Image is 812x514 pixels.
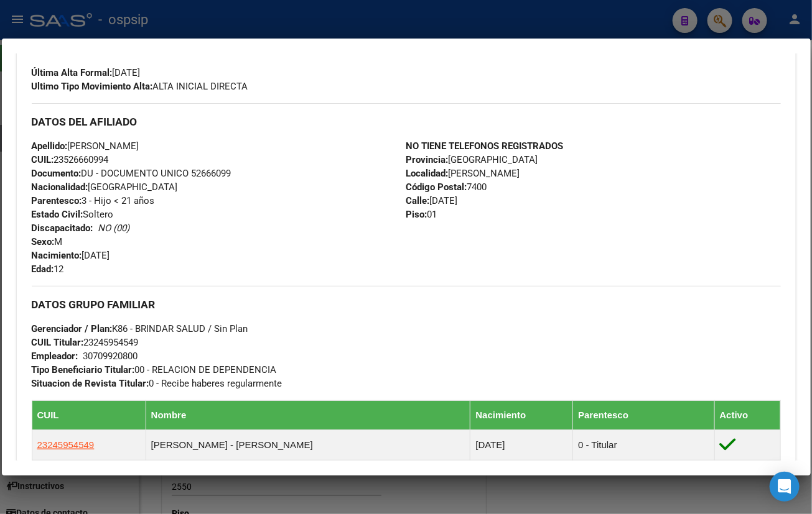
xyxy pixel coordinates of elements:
[573,461,714,491] td: 3 - Hijo < 21 años
[470,430,573,461] td: [DATE]
[32,250,82,261] strong: Nacimiento:
[32,168,82,179] strong: Documento:
[406,154,449,165] strong: Provincia:
[37,439,95,450] span: 23245954549
[32,298,781,311] h3: DATOS GRUPO FAMILIAR
[32,401,146,430] th: CUIL
[32,115,781,129] h3: DATOS DEL AFILIADO
[573,430,714,461] td: 0 - Titular
[32,364,277,375] span: 00 - RELACION DE DEPENDENCIA
[32,168,231,179] span: DU - DOCUMENTO UNICO 52666099
[470,401,573,430] th: Nacimiento
[32,264,64,275] span: 12
[32,323,248,334] span: K86 - BRINDAR SALUD / Sin Plan
[406,168,520,179] span: [PERSON_NAME]
[32,154,109,165] span: 23526660994
[32,67,113,78] strong: Última Alta Formal:
[32,323,113,334] strong: Gerenciador / Plan:
[146,401,470,430] th: Nombre
[32,140,68,152] strong: Apellido:
[406,140,564,152] strong: NO TIENE TELEFONOS REGISTRADOS
[406,209,427,220] strong: Piso:
[98,223,130,234] i: NO (00)
[32,236,55,247] strong: Sexo:
[32,195,155,206] span: 3 - Hijo < 21 años
[32,236,63,247] span: M
[573,401,714,430] th: Parentesco
[32,351,78,362] strong: Empleador:
[406,181,467,193] strong: Código Postal:
[32,195,82,206] strong: Parentesco:
[32,209,83,220] strong: Estado Civil:
[32,223,93,234] strong: Discapacitado:
[32,264,54,275] strong: Edad:
[32,378,149,389] strong: Situacion de Revista Titular:
[83,349,138,363] div: 30709920800
[406,181,487,193] span: 7400
[32,378,282,389] span: 0 - Recibe haberes regularmente
[406,168,449,179] strong: Localidad:
[406,195,458,206] span: [DATE]
[146,461,470,491] td: [PERSON_NAME] - ORIANNA
[32,81,153,92] strong: Ultimo Tipo Movimiento Alta:
[714,401,780,430] th: Activo
[32,250,110,261] span: [DATE]
[406,195,430,206] strong: Calle:
[32,209,114,220] span: Soltero
[32,140,139,152] span: [PERSON_NAME]
[32,364,135,375] strong: Tipo Beneficiario Titular:
[32,181,88,193] strong: Nacionalidad:
[146,430,470,461] td: [PERSON_NAME] - [PERSON_NAME]
[32,67,141,78] span: [DATE]
[32,337,139,348] span: 23245954549
[406,154,538,165] span: [GEOGRAPHIC_DATA]
[470,461,573,491] td: [DATE]
[32,181,178,193] span: [GEOGRAPHIC_DATA]
[32,154,54,165] strong: CUIL:
[406,209,437,220] span: 01
[32,337,84,348] strong: CUIL Titular:
[770,472,800,502] div: Open Intercom Messenger
[32,81,248,92] span: ALTA INICIAL DIRECTA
